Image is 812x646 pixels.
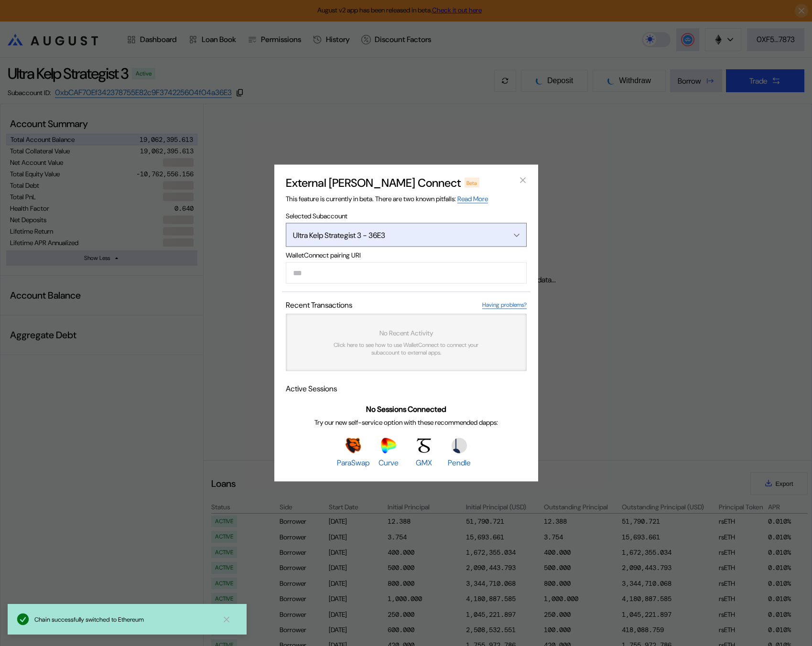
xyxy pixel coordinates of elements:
[286,251,527,259] span: WalletConnect pairing URI
[324,341,488,356] span: Click here to see how to use WalletConnect to connect your subaccount to external apps.
[515,172,531,188] button: close modal
[34,615,214,624] div: Chain successfully switched to Ethereum
[443,438,476,467] a: PendlePendle
[293,230,495,240] div: Ultra Kelp Strategist 3 - 36E3
[408,438,440,467] a: GMXGMX
[457,194,488,204] a: Read More
[286,314,527,371] a: No Recent ActivityClick here to see how to use WalletConnect to connect your subaccount to extern...
[448,457,471,467] span: Pendle
[379,457,399,467] span: Curve
[286,212,527,220] span: Selected Subaccount
[482,301,527,309] a: Having problems?
[416,457,432,467] span: GMX
[286,223,527,247] button: Open menu
[286,384,337,394] span: Active Sessions
[314,418,498,426] span: Try our new self-service option with these recommended dapps:
[286,300,352,310] span: Recent Transactions
[337,438,369,467] a: ParaSwapParaSwap
[465,178,480,187] div: Beta
[286,194,488,204] span: This feature is currently in beta. There are two known pitfalls:
[416,438,432,453] img: GMX
[286,175,461,190] h2: External [PERSON_NAME] Connect
[372,438,405,467] a: CurveCurve
[452,438,467,453] img: Pendle
[366,404,446,414] span: No Sessions Connected
[379,329,433,337] span: No Recent Activity
[346,438,361,453] img: ParaSwap
[337,457,369,467] span: ParaSwap
[381,438,396,453] img: Curve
